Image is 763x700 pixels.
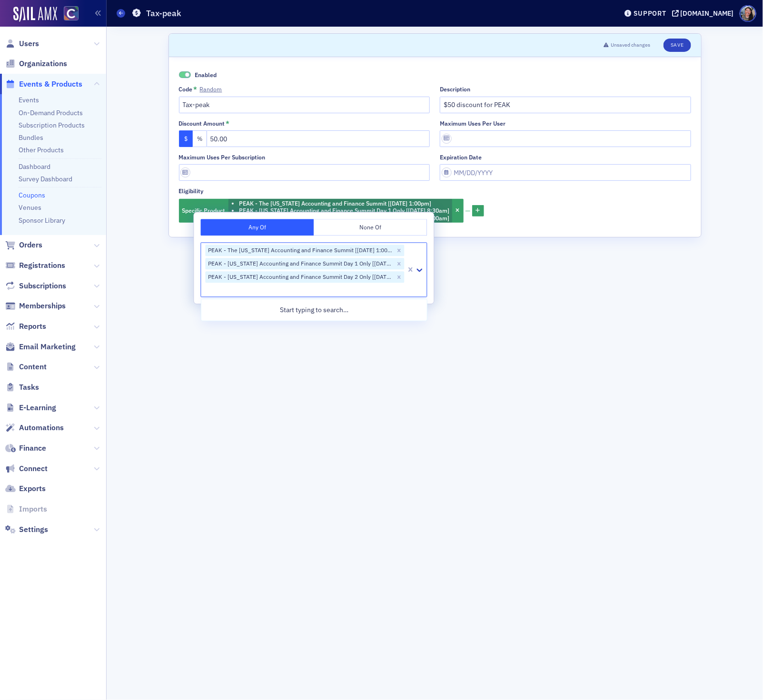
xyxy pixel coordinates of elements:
a: Settings [5,524,48,535]
li: PEAK - [US_STATE] Accounting and Finance Summit Day 1 Only [[DATE] 8:30am] [239,207,449,214]
a: Events & Products [5,79,82,89]
img: SailAMX [13,7,57,22]
a: Events [19,96,39,104]
button: Code* [200,86,222,93]
div: Remove PEAK - Colorado Accounting and Finance Summit Day 2 Only [11/13/2025 7:00am] [394,271,405,283]
a: Organizations [5,59,67,69]
div: Maximum uses per subscription [179,154,266,161]
span: Subscriptions [19,281,66,291]
a: Users [5,39,39,49]
a: Subscription Products [19,121,85,129]
button: Save [664,39,691,52]
div: Support [634,9,666,18]
input: MM/DD/YYYY [440,164,691,181]
a: Registrations [5,260,65,271]
a: Content [5,362,47,372]
span: Tasks [19,382,39,393]
span: Enabled [179,71,191,79]
a: E-Learning [5,403,56,413]
span: Profile [740,5,756,22]
a: Orders [5,240,42,250]
a: Dashboard [19,162,50,171]
img: SailAMX [64,6,79,21]
span: Unsaved changes [611,41,650,49]
button: % [193,130,207,147]
button: $ [179,130,193,147]
a: Automations [5,423,64,433]
a: Imports [5,504,47,514]
div: Discount Amount [179,120,225,127]
div: PEAK - The [US_STATE] Accounting and Finance Summit [[DATE] 1:00pm] [206,245,394,256]
span: Content [19,362,47,372]
button: [DOMAIN_NAME] [672,10,737,17]
a: Subscriptions [5,281,66,291]
a: Reports [5,321,46,332]
div: Start typing to search… [201,301,427,319]
button: None Of [314,219,427,236]
li: PEAK - The [US_STATE] Accounting and Finance Summit [[DATE] 1:00pm] [239,200,449,207]
span: Reports [19,321,46,332]
div: Remove PEAK - The Colorado Accounting and Finance Summit [11/11/2025 1:00pm] [394,245,405,256]
h1: Tax-peak [146,8,181,19]
a: On-Demand Products [19,108,83,117]
a: Exports [5,483,46,494]
div: PEAK - [US_STATE] Accounting and Finance Summit Day 1 Only [[DATE] 8:30am] [206,258,394,269]
span: Specific Product [182,207,225,214]
a: Other Products [19,146,64,154]
span: Exports [19,483,46,494]
div: Expiration date [440,154,482,161]
a: Venues [19,203,41,212]
a: Email Marketing [5,342,76,352]
span: Settings [19,524,48,535]
a: Survey Dashboard [19,175,72,183]
a: Connect [5,463,48,474]
div: [DOMAIN_NAME] [681,9,734,18]
span: Memberships [19,301,66,311]
span: Events & Products [19,79,82,89]
span: Finance [19,443,46,454]
span: Automations [19,423,64,433]
span: Registrations [19,260,65,271]
a: Bundles [19,133,43,142]
a: Tasks [5,382,39,393]
a: Memberships [5,301,66,311]
abbr: This field is required [193,86,197,92]
span: Email Marketing [19,342,76,352]
a: Finance [5,443,46,454]
span: Connect [19,463,48,474]
a: Coupons [19,191,45,199]
div: Eligibility [179,187,204,195]
div: Description [440,86,470,93]
a: View Homepage [57,6,79,22]
span: Imports [19,504,47,514]
div: Maximum uses per user [440,120,505,127]
abbr: This field is required [226,120,229,127]
span: E-Learning [19,403,56,413]
span: Organizations [19,59,67,69]
div: Remove PEAK - Colorado Accounting and Finance Summit Day 1 Only [11/12/2025 8:30am] [394,258,405,269]
span: Users [19,39,39,49]
a: Sponsor Library [19,216,65,225]
button: Any Of [201,219,314,236]
span: Enabled [195,71,217,79]
span: Orders [19,240,42,250]
div: PEAK - [US_STATE] Accounting and Finance Summit Day 2 Only [[DATE] 7:00am] [206,271,394,283]
input: 0.00 [207,130,430,147]
div: Code [179,86,193,93]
